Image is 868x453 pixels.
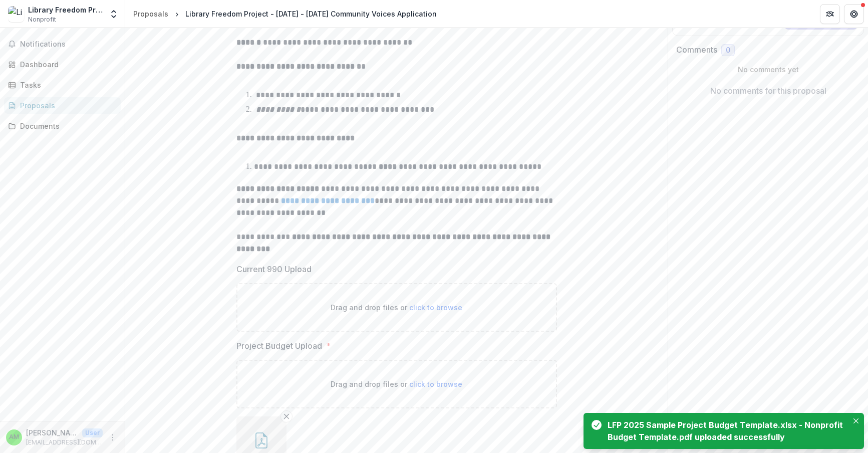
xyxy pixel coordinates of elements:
[107,431,119,443] button: More
[20,40,117,49] span: Notifications
[82,428,103,437] p: User
[28,5,103,15] div: Library Freedom Project
[820,4,840,24] button: Partners
[710,85,826,97] p: No comments for this proposal
[676,64,860,75] p: No comments yet
[236,340,322,352] p: Project Budget Upload
[20,59,113,70] div: Dashboard
[4,36,121,52] button: Notifications
[331,379,462,389] p: Drag and drop files or
[9,434,19,440] div: Alison Macrina
[129,7,441,21] nav: breadcrumb
[4,97,121,114] a: Proposals
[26,438,103,447] p: [EMAIL_ADDRESS][DOMAIN_NAME]
[20,121,113,131] div: Documents
[844,4,864,24] button: Get Help
[409,380,462,388] span: click to browse
[4,56,121,73] a: Dashboard
[726,46,730,55] span: 0
[133,9,168,19] div: Proposals
[26,427,78,438] p: [PERSON_NAME]
[20,100,113,111] div: Proposals
[608,419,844,443] div: LFP 2025 Sample Project Budget Template.xlsx - Nonprofit Budget Template.pdf uploaded successfully
[8,6,24,22] img: Library Freedom Project
[107,4,121,24] button: Open entity switcher
[236,263,312,275] p: Current 990 Upload
[409,303,462,312] span: click to browse
[129,7,172,21] a: Proposals
[676,45,717,55] h2: Comments
[850,415,862,427] button: Close
[185,9,437,19] div: Library Freedom Project - [DATE] - [DATE] Community Voices Application
[331,302,462,313] p: Drag and drop files or
[280,410,293,422] button: Remove File
[4,118,121,134] a: Documents
[4,77,121,93] a: Tasks
[20,80,113,90] div: Tasks
[580,409,868,453] div: Notifications-bottom-right
[28,15,56,24] span: Nonprofit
